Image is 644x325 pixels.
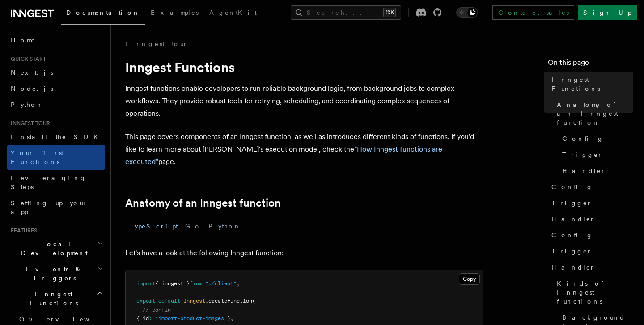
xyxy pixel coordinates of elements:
[456,7,478,18] button: Toggle dark mode
[149,315,152,321] span: :
[7,80,105,97] a: Node.js
[125,216,178,236] button: TypeScript
[7,236,105,261] button: Local Development
[11,69,53,76] span: Next.js
[208,216,241,236] button: Python
[155,315,227,321] span: "import-product-images"
[185,216,201,236] button: Go
[136,315,149,321] span: { id
[291,5,401,20] button: Search...⌘K
[459,273,480,285] button: Copy
[11,101,43,108] span: Python
[204,3,262,24] a: AgentKit
[7,286,105,311] button: Inngest Functions
[551,198,592,207] span: Trigger
[557,279,633,306] span: Kinds of Inngest functions
[7,290,97,308] span: Inngest Functions
[383,8,396,17] kbd: ⌘K
[578,5,637,20] a: Sign Up
[230,315,233,321] span: ,
[557,100,633,127] span: Anatomy of an Inngest function
[548,72,633,97] a: Inngest Functions
[11,149,64,165] span: Your first Functions
[7,145,105,170] a: Your first Functions
[551,182,593,191] span: Config
[205,280,237,287] span: "./client"
[125,197,281,209] a: Anatomy of an Inngest function
[7,261,105,286] button: Events & Triggers
[7,265,97,283] span: Events & Triggers
[7,227,37,234] span: Features
[125,59,483,75] h1: Inngest Functions
[7,97,105,113] a: Python
[553,275,633,309] a: Kinds of Inngest functions
[551,75,633,93] span: Inngest Functions
[11,36,36,45] span: Home
[136,280,155,287] span: import
[548,227,633,243] a: Config
[11,199,88,215] span: Setting up your app
[553,97,633,131] a: Anatomy of an Inngest function
[548,57,633,72] h4: On this page
[158,298,180,304] span: default
[548,243,633,259] a: Trigger
[548,195,633,211] a: Trigger
[11,133,103,140] span: Install the SDK
[7,64,105,80] a: Next.js
[551,215,595,224] span: Handler
[7,32,105,48] a: Home
[143,307,171,313] span: // config
[7,170,105,195] a: Leveraging Steps
[136,298,155,304] span: export
[551,263,595,272] span: Handler
[562,150,603,159] span: Trigger
[61,3,145,25] a: Documentation
[492,5,574,20] a: Contact sales
[125,131,483,168] p: This page covers components of an Inngest function, as well as introduces different kinds of func...
[145,3,204,24] a: Examples
[548,179,633,195] a: Config
[125,82,483,120] p: Inngest functions enable developers to run reliable background logic, from background jobs to com...
[205,298,252,304] span: .createFunction
[125,39,188,48] a: Inngest tour
[559,147,633,163] a: Trigger
[548,259,633,275] a: Handler
[183,298,205,304] span: inngest
[190,280,202,287] span: from
[7,195,105,220] a: Setting up your app
[237,280,240,287] span: ;
[11,174,86,190] span: Leveraging Steps
[227,315,230,321] span: }
[11,85,53,92] span: Node.js
[562,166,606,175] span: Handler
[125,247,483,259] p: Let's have a look at the following Inngest function:
[551,247,592,256] span: Trigger
[252,298,255,304] span: (
[7,240,97,257] span: Local Development
[209,9,257,16] span: AgentKit
[559,163,633,179] a: Handler
[155,280,190,287] span: { inngest }
[7,129,105,145] a: Install the SDK
[551,231,593,240] span: Config
[7,55,46,63] span: Quick start
[548,211,633,227] a: Handler
[19,316,111,323] span: Overview
[7,120,50,127] span: Inngest tour
[66,9,140,16] span: Documentation
[151,9,199,16] span: Examples
[562,134,604,143] span: Config
[559,131,633,147] a: Config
